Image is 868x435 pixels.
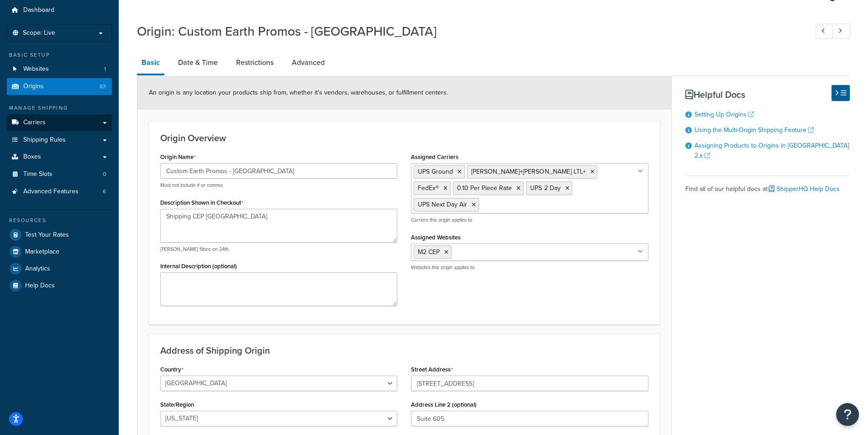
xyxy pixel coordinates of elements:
[7,104,112,112] div: Manage Shipping
[411,366,453,373] label: Street Address
[287,52,329,74] a: Advanced
[23,65,49,73] span: Websites
[23,188,79,196] span: Advanced Features
[104,65,106,73] span: 1
[411,264,648,271] p: Websites this origin applies to
[7,78,112,95] a: Origins83
[694,110,754,119] a: Setting Up Origins
[7,51,112,59] div: Basic Setup
[694,141,849,160] a: Assigning Products to Origins in [GEOGRAPHIC_DATA] 2.x
[418,200,467,209] span: UPS Next Day Air
[25,282,55,290] span: Help Docs
[7,166,112,183] a: Time Slots0
[149,88,448,97] span: An origin is any location your products ship from, whether it’s vendors, warehouses, or fulfillme...
[685,90,850,100] h3: Helpful Docs
[815,24,833,39] a: Previous Record
[471,167,585,176] span: [PERSON_NAME]+[PERSON_NAME] LTL+
[160,182,397,189] p: Must not include # or comma
[137,52,164,75] a: Basic
[160,401,194,408] label: State/Region
[7,2,112,19] a: Dashboard
[685,175,850,196] div: Find all of our helpful docs at:
[100,83,106,90] span: 83
[7,166,112,183] li: Time Slots
[7,61,112,78] a: Websites1
[411,154,458,160] label: Assigned Carriers
[25,265,50,273] span: Analytics
[160,366,184,373] label: Country
[7,260,112,277] a: Analytics
[831,85,850,101] button: Hide Help Docs
[160,246,397,253] p: [PERSON_NAME] Store on 24th
[418,167,453,176] span: UPS Ground
[23,29,55,37] span: Scope: Live
[418,247,440,257] span: M2 CEP
[103,170,106,178] span: 0
[137,22,799,40] h1: Origin: Custom Earth Promos - [GEOGRAPHIC_DATA]
[23,170,53,178] span: Time Slots
[23,83,44,90] span: Origins
[160,199,243,207] label: Description Shown in Checkout
[411,401,477,408] label: Address Line 2 (optional)
[160,154,196,161] label: Origin Name
[7,227,112,243] a: Test Your Rates
[832,24,850,39] a: Next Record
[25,231,69,239] span: Test Your Rates
[7,114,112,131] a: Carriers
[7,183,112,200] li: Advanced Features
[160,263,237,270] label: Internal Description (optional)
[23,153,41,161] span: Boxes
[160,133,648,143] h3: Origin Overview
[7,149,112,165] a: Boxes
[7,78,112,95] li: Origins
[23,119,46,127] span: Carriers
[418,183,439,193] span: FedEx®
[7,244,112,260] a: Marketplace
[231,52,278,74] a: Restrictions
[160,345,648,355] h3: Address of Shipping Origin
[7,61,112,78] li: Websites
[23,6,54,14] span: Dashboard
[411,217,648,223] p: Carriers this origin applies to
[411,234,461,241] label: Assigned Websites
[174,52,222,74] a: Date & Time
[836,403,859,426] button: Open Resource Center
[457,183,512,193] span: 0.10 Per Piece Rate
[7,217,112,224] div: Resources
[103,188,106,196] span: 6
[694,125,814,135] a: Using the Multi-Origin Shipping Feature
[160,209,397,243] textarea: Shipping CEP [GEOGRAPHIC_DATA]
[7,132,112,149] a: Shipping Rules
[530,183,560,193] span: UPS 2 Day
[25,248,59,256] span: Marketplace
[23,136,66,144] span: Shipping Rules
[7,277,112,294] a: Help Docs
[769,184,840,194] a: ShipperHQ Help Docs
[7,183,112,200] a: Advanced Features6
